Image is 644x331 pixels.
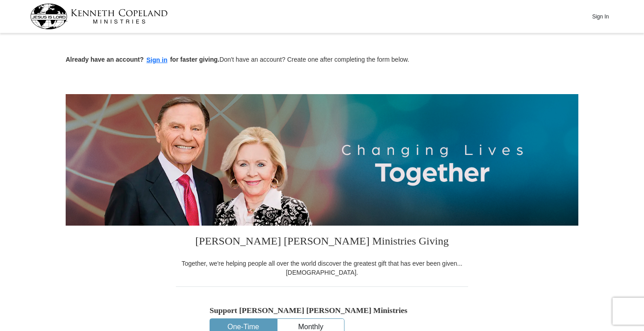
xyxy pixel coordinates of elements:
[587,9,614,23] button: Sign In
[30,4,168,29] img: kcm-header-logo.svg
[176,226,468,259] h3: [PERSON_NAME] [PERSON_NAME] Ministries Giving
[144,55,170,65] button: Sign in
[176,259,468,277] div: Together, we're helping people all over the world discover the greatest gift that has ever been g...
[66,55,578,65] p: Don't have an account? Create one after completing the form below.
[210,306,434,315] h5: Support [PERSON_NAME] [PERSON_NAME] Ministries
[66,56,219,63] strong: Already have an account? for faster giving.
